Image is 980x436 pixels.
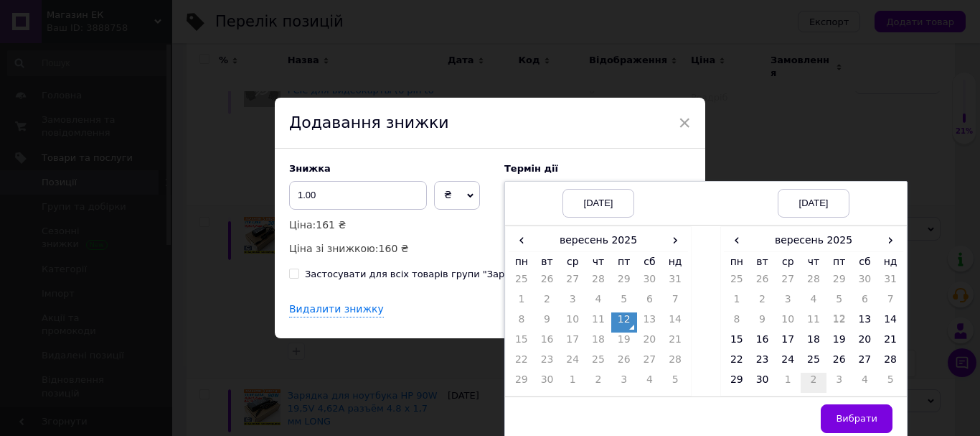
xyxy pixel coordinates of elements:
td: 27 [637,353,663,373]
span: 161 ₴ [316,219,346,231]
td: 5 [662,373,688,393]
td: 9 [534,312,560,333]
td: 20 [637,333,663,353]
td: 30 [852,272,878,292]
td: 24 [560,353,585,373]
td: 26 [534,272,560,292]
td: 31 [662,272,688,292]
td: 21 [877,333,903,353]
td: 13 [637,312,663,333]
td: 22 [724,353,750,373]
td: 30 [750,373,776,393]
td: 30 [637,272,663,292]
td: 2 [585,373,611,393]
td: 12 [826,312,852,333]
td: 2 [750,292,776,312]
td: 21 [662,333,688,353]
td: 15 [509,333,534,353]
td: 11 [585,312,611,333]
td: 28 [585,272,611,292]
td: 3 [775,292,801,312]
th: пн [509,251,534,272]
td: 14 [877,312,903,333]
td: 6 [852,292,878,312]
div: Видалити знижку [289,302,384,317]
td: 29 [509,373,534,393]
th: пн [724,251,750,272]
td: 4 [852,373,878,393]
th: ср [560,251,585,272]
td: 27 [775,272,801,292]
td: 25 [724,272,750,292]
input: 0 [289,181,427,210]
td: 4 [801,292,826,312]
td: 7 [877,292,903,312]
td: 26 [750,272,776,292]
td: 30 [534,373,560,393]
td: 16 [534,333,560,353]
span: × [678,111,691,135]
span: › [877,230,903,251]
td: 8 [509,312,534,333]
td: 24 [775,353,801,373]
td: 28 [877,353,903,373]
td: 11 [801,312,826,333]
span: ₴ [444,189,452,200]
p: Ціна: [289,217,490,233]
td: 29 [611,272,637,292]
td: 17 [775,333,801,353]
td: 5 [826,292,852,312]
span: 160 ₴ [379,243,409,254]
td: 10 [560,312,585,333]
td: 1 [509,292,534,312]
td: 18 [801,333,826,353]
td: 7 [662,292,688,312]
th: вересень 2025 [750,230,878,251]
button: Вибрати [821,404,892,433]
th: вт [534,251,560,272]
td: 22 [509,353,534,373]
div: [DATE] [778,189,849,218]
td: 16 [750,333,776,353]
td: 3 [611,373,637,393]
td: 8 [724,312,750,333]
td: 1 [724,292,750,312]
td: 29 [826,272,852,292]
td: 3 [826,373,852,393]
td: 1 [775,373,801,393]
td: 2 [801,373,826,393]
td: 25 [585,353,611,373]
th: нд [877,251,903,272]
span: › [662,230,688,251]
td: 4 [585,292,611,312]
span: Вибрати [836,413,877,424]
th: сб [852,251,878,272]
td: 26 [826,353,852,373]
th: сб [637,251,663,272]
td: 23 [534,353,560,373]
span: ‹ [724,230,750,251]
td: 9 [750,312,776,333]
td: 28 [801,272,826,292]
td: 5 [877,373,903,393]
th: чт [801,251,826,272]
span: Додавання знижки [289,113,449,131]
td: 3 [560,292,585,312]
td: 12 [611,312,637,333]
td: 25 [509,272,534,292]
td: 31 [877,272,903,292]
td: 5 [611,292,637,312]
td: 4 [637,373,663,393]
label: Термін дії [504,163,691,174]
td: 19 [611,333,637,353]
span: ‹ [509,230,534,251]
span: Знижка [289,163,331,174]
div: [DATE] [562,189,634,218]
td: 10 [775,312,801,333]
td: 29 [724,373,750,393]
td: 25 [801,353,826,373]
td: 15 [724,333,750,353]
td: 23 [750,353,776,373]
td: 27 [852,353,878,373]
td: 14 [662,312,688,333]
